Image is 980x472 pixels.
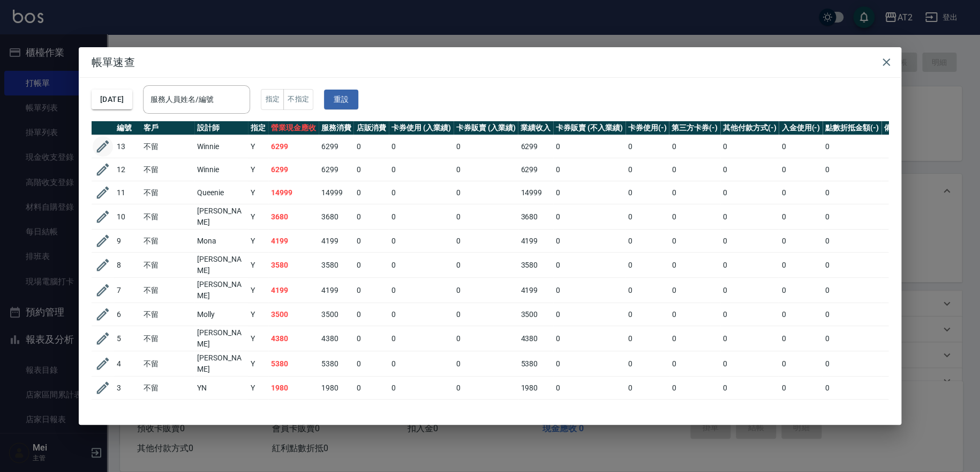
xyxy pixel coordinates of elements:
td: 1980 [268,377,319,400]
td: 0 [553,278,625,303]
td: 6299 [319,135,354,158]
td: 13 [114,135,141,158]
td: Y [248,351,268,377]
button: 指定 [261,89,284,110]
td: 不留 [141,253,194,278]
td: 0 [454,351,518,377]
td: 4380 [518,326,553,351]
td: Y [248,204,268,230]
td: Molly [194,400,248,423]
td: Y [248,400,268,423]
th: 營業現金應收 [268,121,319,135]
td: 0 [823,326,881,351]
td: Y [248,158,268,181]
td: 0 [625,377,669,400]
td: 0 [779,400,823,423]
td: 不留 [141,204,194,230]
td: 0 [823,158,881,181]
td: 0 [669,303,720,326]
td: 4199 [319,230,354,253]
td: 0 [625,230,669,253]
td: 7 [114,278,141,303]
td: 0 [553,326,625,351]
td: 0 [720,230,779,253]
td: 0 [779,135,823,158]
td: 0 [779,351,823,377]
td: 0 [823,181,881,204]
td: 0 [625,158,669,181]
td: [PERSON_NAME] [194,204,248,230]
td: 0 [353,230,389,253]
td: Queenie [194,181,248,204]
td: 3 [114,377,141,400]
td: [PERSON_NAME] [194,326,248,351]
th: 設計師 [194,121,248,135]
td: 0 [779,230,823,253]
td: 14999 [319,181,354,204]
td: 0 [553,181,625,204]
td: 4380 [319,326,354,351]
td: 0 [669,204,720,230]
td: 0 [625,135,669,158]
td: 4199 [268,278,319,303]
td: 0 [389,204,454,230]
td: 0 [779,278,823,303]
td: 0 [779,253,823,278]
td: 0 [720,303,779,326]
td: 0 [353,400,389,423]
td: 0 [389,158,454,181]
td: 0 [553,230,625,253]
td: 0 [720,158,779,181]
th: 點數折抵金額(-) [823,121,881,135]
td: 0 [720,135,779,158]
td: 1980 [319,377,354,400]
th: 卡券販賣 (不入業績) [553,121,625,135]
td: 4199 [268,230,319,253]
th: 服務消費 [319,121,354,135]
td: 0 [720,278,779,303]
td: 0 [669,377,720,400]
td: 0 [454,158,518,181]
td: 0 [625,400,669,423]
th: 卡券販賣 (入業績) [454,121,518,135]
td: 0 [353,351,389,377]
td: 3580 [319,253,354,278]
td: 0 [625,351,669,377]
td: 0 [454,230,518,253]
td: 不留 [141,351,194,377]
td: 0 [553,158,625,181]
td: 3580 [518,253,553,278]
th: 卡券使用(-) [625,121,669,135]
td: 5380 [268,351,319,377]
td: 0 [454,400,518,423]
td: 0 [553,303,625,326]
td: 0 [779,181,823,204]
td: Y [248,303,268,326]
td: 0 [454,181,518,204]
td: 0 [553,204,625,230]
td: 3500 [518,303,553,326]
td: 0 [454,377,518,400]
td: 3680 [518,204,553,230]
td: 0 [720,377,779,400]
td: 0 [823,303,881,326]
td: 3999 [268,400,319,423]
td: [PERSON_NAME] [194,253,248,278]
td: 0 [454,278,518,303]
th: 備註 [881,121,902,135]
th: 編號 [114,121,141,135]
td: 14999 [518,181,553,204]
td: 0 [389,278,454,303]
td: 3680 [319,204,354,230]
td: Y [248,377,268,400]
td: 0 [823,377,881,400]
td: 0 [454,303,518,326]
td: 1980 [518,377,553,400]
td: 0 [720,400,779,423]
td: 不留 [141,135,194,158]
th: 客戶 [141,121,194,135]
td: 0 [389,181,454,204]
td: 0 [720,253,779,278]
th: 指定 [248,121,268,135]
td: 0 [454,253,518,278]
